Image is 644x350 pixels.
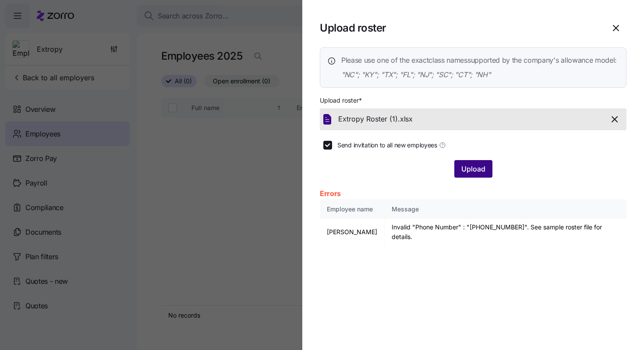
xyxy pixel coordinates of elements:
button: Upload [454,160,492,178]
span: Extropy Roster (1). [338,114,400,125]
div: Employee name [327,204,377,214]
span: Errors [320,188,341,199]
span: xlsx [400,114,413,125]
span: Please use one of the exact class names supported by the company's allowance model: [341,55,617,66]
div: Message [392,204,619,214]
td: Invalid "Phone Number" : "[PHONE_NUMBER]". See sample roster file for details. [385,219,626,245]
td: [PERSON_NAME] [320,219,385,245]
span: "NC"; "KY"; "TX"; "FL"; "NJ"; "SC"; "CT"; "NH" [341,69,617,80]
span: Send invitation to all new employees [337,141,437,150]
span: Upload roster * [320,96,362,105]
h1: Upload roster [320,21,598,35]
span: Upload [461,164,485,174]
